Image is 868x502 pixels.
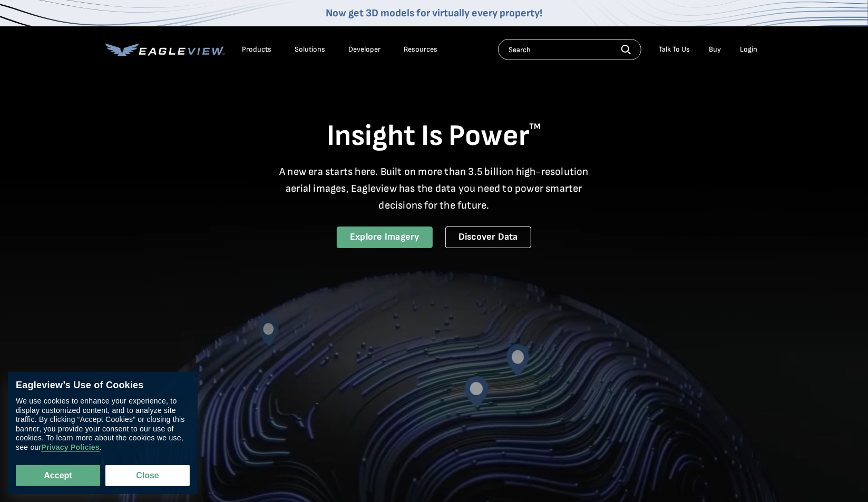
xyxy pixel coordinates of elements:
[105,465,190,486] button: Close
[273,163,596,214] p: A new era starts here. Built on more than 3.5 billion high-resolution aerial images, Eagleview ha...
[242,45,272,54] div: Products
[105,118,763,155] h1: Insight Is Power
[295,45,326,54] div: Solutions
[530,122,541,132] sup: TM
[16,465,100,486] button: Accept
[16,380,190,391] div: Eagleview’s Use of Cookies
[41,443,99,452] a: Privacy Policies
[326,7,542,19] a: Now get 3D models for virtually every property!
[349,45,381,54] a: Developer
[709,45,721,54] a: Buy
[404,45,438,54] div: Resources
[659,45,690,54] div: Talk To Us
[498,39,641,60] input: Search
[16,397,190,452] div: We use cookies to enhance your experience, to display customized content, and to analyze site tra...
[445,227,531,248] a: Discover Data
[740,45,758,54] div: Login
[337,227,433,248] a: Explore Imagery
